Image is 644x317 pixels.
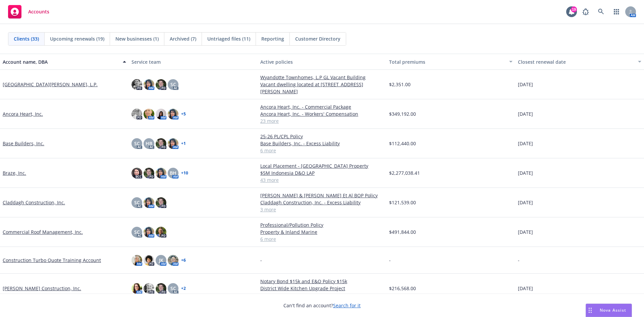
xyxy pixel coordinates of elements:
span: $216,568.00 [389,285,416,292]
img: photo [131,168,142,178]
img: photo [131,109,142,119]
span: JK [159,257,163,264]
img: photo [156,138,166,149]
span: [DATE] [518,110,533,117]
img: photo [168,138,178,149]
span: [DATE] [518,228,533,235]
span: $491,844.00 [389,228,416,235]
a: Accounts [5,2,52,21]
button: Service team [129,54,258,70]
a: Switch app [610,5,623,18]
img: photo [144,255,154,266]
img: photo [144,227,154,237]
span: Can't find an account? [283,302,361,309]
img: photo [131,283,142,294]
img: photo [144,168,154,178]
img: photo [144,109,154,119]
span: Customer Directory [295,35,340,42]
a: Base Builders, Inc. - Excess Liability [260,140,384,147]
button: Total premiums [386,54,515,70]
span: BH [170,169,176,176]
a: District Wide Kitchen Upgrade Project [260,285,384,292]
span: HB [146,140,152,147]
span: [DATE] [518,81,533,88]
img: photo [144,197,154,208]
a: + 5 [181,112,186,116]
span: Untriaged files (11) [207,35,250,42]
a: 6 more [260,147,384,154]
a: + 6 [181,258,186,262]
a: [PERSON_NAME] Construction, Inc. [3,285,81,292]
span: [DATE] [518,140,533,147]
a: 13 more [260,292,384,299]
img: photo [156,168,166,178]
a: Ancora Heart, Inc. - Commercial Package [260,103,384,110]
img: photo [168,109,178,119]
a: 3 more [260,206,384,213]
a: Search [594,5,608,18]
div: Account name, DBA [3,58,119,65]
div: 19 [571,5,577,11]
img: photo [156,283,166,294]
button: Nova Assist [586,304,632,317]
span: Accounts [28,9,49,14]
span: - [518,257,520,264]
div: Total premiums [389,58,505,65]
a: Ancora Heart, Inc. - Workers' Compensation [260,110,384,117]
a: $5M Indonesia D&O LAP [260,169,384,176]
div: Active policies [260,58,384,65]
img: photo [156,109,166,119]
span: Nova Assist [600,307,626,313]
a: Braze, Inc. [3,169,26,176]
a: Search for it [333,302,361,309]
button: Closest renewal date [515,54,644,70]
span: [DATE] [518,169,533,176]
a: [PERSON_NAME] & [PERSON_NAME] Et Al BOP Policy [260,192,384,199]
span: Archived (7) [170,35,196,42]
img: photo [131,79,142,90]
a: + 1 [181,142,186,146]
a: 25-26 PL/CPL Policy [260,133,384,140]
img: photo [144,79,154,90]
a: Commercial Roof Management, Inc. [3,228,83,235]
span: - [389,257,391,264]
span: SC [170,285,176,292]
a: Wyandotte Townhomes, L.P GL Vacant Building [260,74,384,81]
span: New businesses (1) [115,35,159,42]
a: 43 more [260,176,384,183]
span: $121,539.00 [389,199,416,206]
span: [DATE] [518,285,533,292]
a: Vacant dwelling located at [STREET_ADDRESS][PERSON_NAME] [260,81,384,95]
span: Upcoming renewals (19) [50,35,104,42]
a: + 2 [181,286,186,290]
img: photo [168,255,178,266]
a: Ancora Heart, Inc. [3,110,43,117]
a: Local Placement - [GEOGRAPHIC_DATA] Property [260,162,384,169]
span: [DATE] [518,199,533,206]
span: SC [134,228,140,235]
span: SC [134,140,140,147]
span: $349,192.00 [389,110,416,117]
a: [GEOGRAPHIC_DATA][PERSON_NAME], L.P. [3,81,98,88]
a: Claddagh Construction, Inc. [3,199,65,206]
button: Active policies [258,54,386,70]
a: Construction Turbo Quote Training Account [3,257,101,264]
img: photo [131,255,142,266]
img: photo [144,283,154,294]
div: Closest renewal date [518,58,634,65]
a: Base Builders, Inc. [3,140,44,147]
span: SC [170,81,176,88]
img: photo [156,79,166,90]
span: Reporting [261,35,284,42]
div: Drag to move [586,304,594,317]
span: SC [134,199,140,206]
a: Property & Inland Marine [260,228,384,235]
a: Claddagh Construction, Inc. - Excess Liability [260,199,384,206]
span: $2,351.00 [389,81,411,88]
span: $2,277,038.41 [389,169,420,176]
div: Service team [131,58,255,65]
